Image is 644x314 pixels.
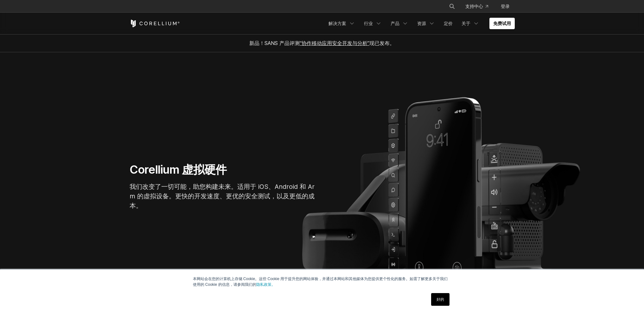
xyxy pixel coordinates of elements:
font: 我们改变了一切可能，助您构建未来。适用于 iOS、Android 和 Arm 的虚拟设备。更快的开发速度、更优的安全测试，以及更低的成本。 [130,183,315,209]
button: 搜索 [446,1,458,12]
a: 好的 [431,293,450,306]
font: 本网站会在您的计算机上存储 Cookie。这些 Cookie 用于提升您的网站体验，并通过本网站和其他媒体为您提供更个性化的服务。如需了解更多关于我们使用的 Cookie 的信息，请参阅我们的 [193,277,448,287]
font: 好的 [437,297,444,302]
font: 关于 [462,21,470,26]
div: 导航菜单 [325,18,515,29]
a: “协作移动应用安全开发与分析” [300,40,369,46]
font: 行业 [364,21,373,26]
font: 登录 [501,3,510,9]
font: 支持中心 [465,3,483,9]
font: Corellium 虚拟硬件 [130,163,227,176]
font: 定价 [444,21,453,26]
a: 科雷利姆之家 [130,20,180,27]
font: 产品 [391,21,399,26]
font: 现已发布。 [369,40,395,46]
font: 免费试用 [493,21,511,26]
font: 解决方案 [328,21,346,26]
div: 导航菜单 [441,1,515,12]
font: 新品！SANS 产品评测 [249,40,300,46]
a: 隐私政策。 [256,282,275,287]
font: 资源 [417,21,426,26]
